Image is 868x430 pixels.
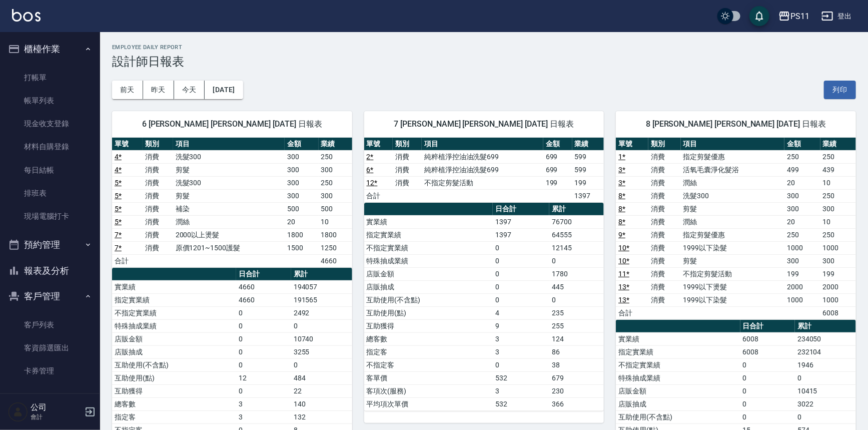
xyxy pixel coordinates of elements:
a: 排班表 [4,182,96,205]
button: 昨天 [143,81,174,99]
td: 不指定實業績 [112,306,236,319]
td: 指定實業績 [112,293,236,306]
td: 消費 [648,189,681,202]
td: 特殊抽成業績 [112,319,236,332]
td: 特殊抽成業績 [364,254,493,267]
td: 互助使用(不含點) [364,293,493,306]
td: 指定實業績 [616,345,740,358]
a: 客資篩選匯出 [4,336,96,359]
td: 191565 [291,293,352,306]
td: 洗髮300 [173,150,285,163]
td: 2000 [784,280,820,293]
td: 潤絲 [173,215,285,228]
td: 3 [493,384,549,397]
td: 500 [319,202,352,215]
td: 剪髮 [173,163,285,176]
th: 項目 [681,138,785,151]
button: 今天 [174,81,205,99]
td: 0 [493,254,549,267]
button: 櫃檯作業 [4,36,96,62]
button: 前天 [112,81,143,99]
th: 金額 [285,138,318,151]
td: 2492 [291,306,352,319]
th: 金額 [543,138,572,151]
th: 累計 [291,268,352,281]
td: 0 [236,345,291,358]
td: 232104 [795,345,856,358]
td: 6008 [740,332,795,345]
th: 業績 [572,138,604,151]
td: 439 [820,163,856,176]
td: 0 [795,410,856,423]
td: 0 [740,410,795,423]
td: 0 [549,293,604,306]
td: 0 [740,371,795,384]
td: 1800 [285,228,318,241]
td: 1999以下染髮 [681,241,785,254]
td: 9 [493,319,549,332]
td: 店販金額 [616,384,740,397]
td: 剪髮 [173,189,285,202]
td: 洗髮300 [173,176,285,189]
button: save [749,6,769,26]
td: 不指定實業績 [364,241,493,254]
td: 實業績 [112,280,236,293]
a: 客戶列表 [4,313,96,336]
td: 1000 [820,293,856,306]
td: 消費 [143,189,173,202]
td: 300 [285,189,318,202]
td: 0 [236,332,291,345]
td: 互助獲得 [112,384,236,397]
td: 10 [319,215,352,228]
th: 日合計 [493,203,549,216]
td: 原價1201~1500護髮 [173,241,285,254]
td: 38 [549,358,604,371]
td: 店販金額 [364,267,493,280]
span: 7 [PERSON_NAME] [PERSON_NAME] [DATE] 日報表 [376,119,592,129]
td: 1999以下染髮 [681,293,785,306]
a: 現場電腦打卡 [4,205,96,228]
img: Person [8,402,28,422]
td: 300 [784,189,820,202]
td: 250 [820,189,856,202]
td: 20 [285,215,318,228]
td: 1250 [319,241,352,254]
td: 指定剪髮優惠 [681,150,785,163]
td: 1800 [319,228,352,241]
td: 店販抽成 [616,397,740,410]
td: 消費 [648,241,681,254]
td: 0 [493,293,549,306]
td: 599 [572,150,604,163]
a: 帳單列表 [4,89,96,112]
td: 消費 [143,163,173,176]
td: 潤絲 [681,176,785,189]
td: 4 [493,306,549,319]
img: Logo [12,9,41,22]
th: 金額 [784,138,820,151]
td: 86 [549,345,604,358]
td: 消費 [143,176,173,189]
td: 不指定剪髮活動 [681,267,785,280]
td: 洗髮300 [681,189,785,202]
td: 消費 [143,202,173,215]
td: 0 [236,384,291,397]
p: 會計 [31,412,82,421]
td: 1397 [493,215,549,228]
td: 300 [784,202,820,215]
td: 20 [784,215,820,228]
td: 20 [784,176,820,189]
td: 230 [549,384,604,397]
td: 0 [291,358,352,371]
th: 日合計 [236,268,291,281]
span: 6 [PERSON_NAME] [PERSON_NAME] [DATE] 日報表 [124,119,340,129]
td: 599 [572,163,604,176]
td: 0 [493,267,549,280]
td: 純粹植淨控油油洗髮699 [422,150,543,163]
td: 1397 [572,189,604,202]
td: 10 [820,215,856,228]
td: 199 [820,267,856,280]
td: 1000 [820,241,856,254]
td: 0 [291,319,352,332]
td: 532 [493,371,549,384]
table: a dense table [112,138,352,268]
